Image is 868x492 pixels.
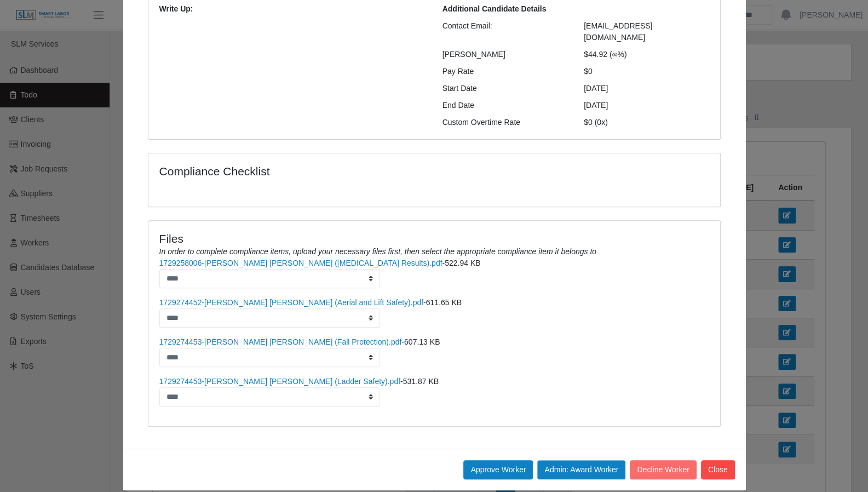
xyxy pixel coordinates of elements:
[426,298,462,307] span: 611.65 KB
[434,66,576,77] div: Pay Rate
[159,164,520,178] h4: Compliance Checklist
[159,377,400,386] a: 1729274453-[PERSON_NAME] [PERSON_NAME] (Ladder Safety).pdf
[434,20,576,43] div: Contact Email:
[404,337,440,346] span: 607.13 KB
[584,101,608,110] span: [DATE]
[630,460,696,479] button: Decline Worker
[434,49,576,60] div: [PERSON_NAME]
[434,100,576,111] div: End Date
[434,83,576,94] div: Start Date
[576,49,717,60] div: $44.92 (∞%)
[159,297,709,328] li: -
[159,376,709,407] li: -
[159,337,402,346] a: 1729274453-[PERSON_NAME] [PERSON_NAME] (Fall Protection).pdf
[159,258,709,288] li: -
[159,298,423,307] a: 1729274452-[PERSON_NAME] [PERSON_NAME] (Aerial and Lift Safety).pdf
[434,117,576,128] div: Custom Overtime Rate
[159,259,442,267] a: 1729258006-[PERSON_NAME] [PERSON_NAME] ([MEDICAL_DATA] Results).pdf
[576,83,717,94] div: [DATE]
[159,232,709,245] h4: Files
[159,247,596,256] i: In order to complete compliance items, upload your necessary files first, then select the appropr...
[701,460,735,479] button: Close
[584,21,652,42] span: [EMAIL_ADDRESS][DOMAIN_NAME]
[576,66,717,77] div: $0
[403,377,439,386] span: 531.87 KB
[159,336,709,367] li: -
[445,259,480,267] span: 522.94 KB
[463,460,533,479] button: Approve Worker
[584,118,608,127] span: $0 (0x)
[537,460,625,479] button: Admin: Award Worker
